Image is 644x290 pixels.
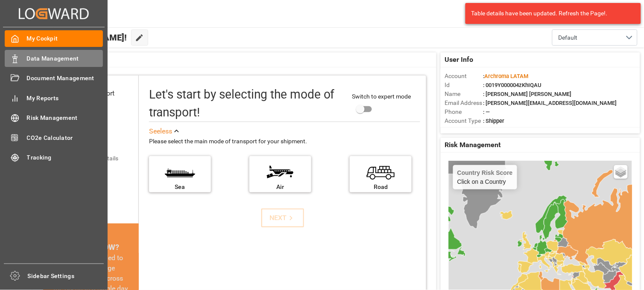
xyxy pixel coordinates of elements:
span: Tracking [27,153,103,162]
span: : [PERSON_NAME][EMAIL_ADDRESS][DOMAIN_NAME] [483,100,617,106]
span: Email Address [445,99,483,107]
a: CO2e Calculator [5,129,103,146]
span: Hello [PERSON_NAME]! [35,29,127,46]
div: NEXT [269,213,296,223]
span: : [483,73,529,79]
span: My Reports [27,94,103,103]
a: Data Management [5,50,103,67]
a: Document Management [5,70,103,87]
div: Click on a Country [457,169,513,185]
button: open menu [552,29,638,46]
span: Data Management [27,54,103,63]
div: Let's start by selecting the mode of transport! [149,86,344,122]
span: User Info [445,55,474,65]
span: Archroma LATAM [485,73,529,79]
span: : Shipper [483,118,505,124]
a: Layers [614,165,628,179]
div: Sea [153,183,207,191]
span: Account Type [445,116,483,125]
span: Document Management [27,74,103,83]
span: Risk Management [445,140,501,150]
span: Id [445,81,483,90]
span: Phone [445,107,483,116]
a: My Cockpit [5,30,103,47]
span: Risk Management [27,113,103,122]
span: Account [445,72,483,81]
span: Sidebar Settings [28,272,104,281]
span: : [PERSON_NAME] [PERSON_NAME] [483,91,572,97]
span: My Cockpit [27,34,103,43]
div: Air [254,183,307,191]
div: Table details have been updated. Refresh the Page!. [471,9,629,18]
span: Switch to expert mode [352,93,411,100]
span: : 0019Y000004zKhIQAU [483,82,542,88]
span: CO2e Calculator [27,133,103,142]
h4: Country Risk Score [457,169,513,176]
div: See less [149,126,172,136]
button: NEXT [261,209,304,227]
span: Default [559,33,578,42]
a: My Reports [5,90,103,106]
div: Please select the main mode of transport for your shipment. [149,136,420,147]
span: Name [445,90,483,99]
span: : — [483,109,490,115]
a: Tracking [5,149,103,166]
a: Risk Management [5,110,103,126]
div: Road [354,183,407,191]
